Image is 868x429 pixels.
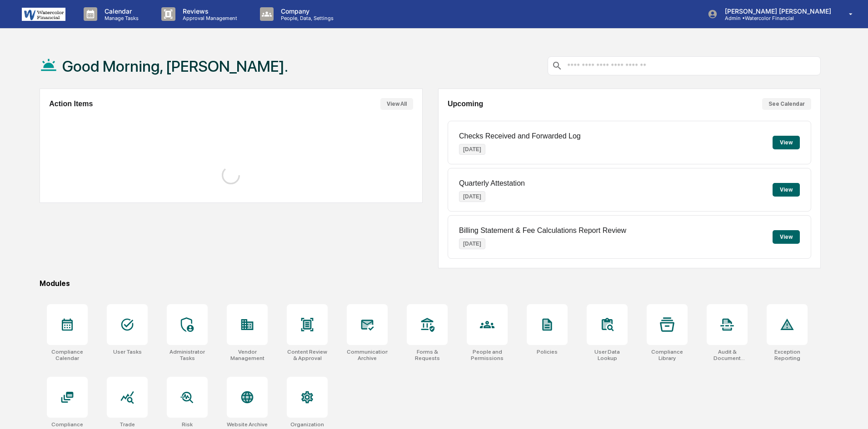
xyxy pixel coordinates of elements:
p: [DATE] [459,238,485,249]
div: Exception Reporting [767,349,808,361]
img: logo [22,8,65,21]
div: User Tasks [113,349,142,355]
div: Compliance Calendar [47,349,88,361]
div: Content Review & Approval [287,349,328,361]
button: View [773,230,800,244]
h1: Good Morning, [PERSON_NAME]. [62,57,288,75]
p: [DATE] [459,191,485,202]
p: [DATE] [459,144,485,155]
div: Administrator Tasks [167,349,208,361]
div: User Data Lookup [587,349,628,361]
button: View [773,136,800,149]
div: People and Permissions [467,349,508,361]
p: Manage Tasks [97,15,143,21]
div: Website Archive [227,421,268,428]
p: Quarterly Attestation [459,179,525,187]
div: Compliance Library [647,349,688,361]
p: Company [274,7,338,15]
h2: Action Items [49,100,93,108]
div: Audit & Document Logs [707,349,748,361]
h2: Upcoming [448,100,483,108]
p: Admin • Watercolor Financial [718,15,802,21]
p: People, Data, Settings [274,15,338,21]
div: Modules [40,279,821,288]
p: Reviews [175,7,242,15]
button: See Calendar [762,98,811,110]
button: View [773,183,800,197]
p: Approval Management [175,15,242,21]
div: Communications Archive [347,349,388,361]
p: Billing Statement & Fee Calculations Report Review [459,227,626,235]
p: [PERSON_NAME] [PERSON_NAME] [718,7,836,15]
div: Forms & Requests [407,349,448,361]
p: Calendar [97,7,143,15]
button: View All [380,98,413,110]
div: Policies [537,349,558,355]
p: Checks Received and Forwarded Log [459,132,581,140]
div: Vendor Management [227,349,268,361]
